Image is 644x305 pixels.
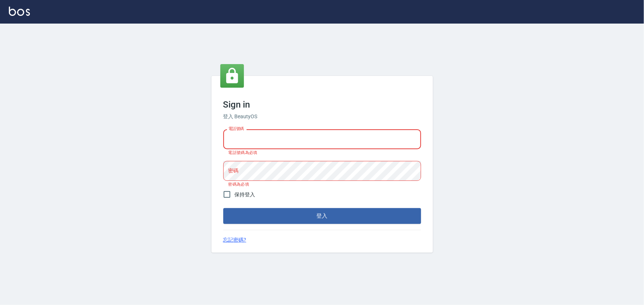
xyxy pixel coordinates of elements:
p: 密碼為必填 [228,182,416,187]
label: 電話號碼 [228,126,244,132]
button: 登入 [223,208,421,224]
h3: Sign in [223,99,421,110]
p: 電話號碼為必填 [228,150,416,155]
span: 保持登入 [235,191,255,199]
a: 忘記密碼? [223,236,247,244]
h6: 登入 BeautyOS [223,113,421,120]
img: Logo [9,7,30,16]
